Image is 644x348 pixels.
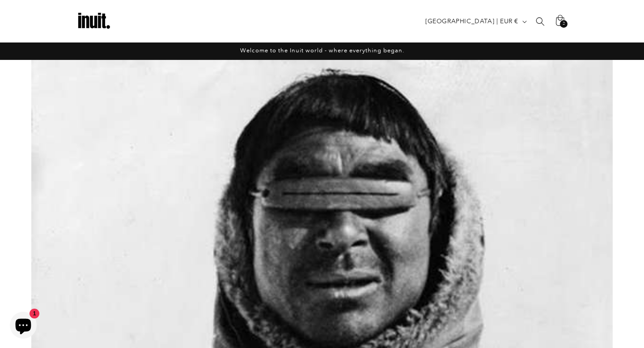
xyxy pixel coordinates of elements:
[76,42,568,59] div: Announcement
[563,20,565,28] span: 2
[240,47,404,54] span: Welcome to the Inuit world - where everything began.
[530,12,550,31] summary: Search
[7,312,39,341] inbox-online-store-chat: Shopify online store chat
[420,13,530,30] button: [GEOGRAPHIC_DATA] | EUR €
[425,17,518,26] span: [GEOGRAPHIC_DATA] | EUR €
[76,4,112,39] img: Inuit Logo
